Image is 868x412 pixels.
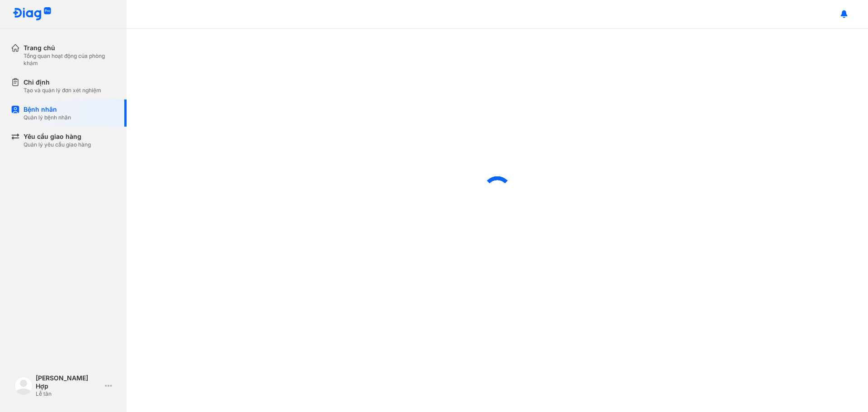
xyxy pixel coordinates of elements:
div: [PERSON_NAME] Hợp [36,374,101,390]
img: logo [13,7,52,21]
div: Quản lý bệnh nhân [24,114,71,121]
div: Trang chủ [24,43,116,52]
img: logo [14,377,33,395]
div: Tạo và quản lý đơn xét nghiệm [24,87,101,94]
div: Chỉ định [24,78,101,87]
div: Lễ tân [36,390,101,398]
div: Tổng quan hoạt động của phòng khám [24,52,116,67]
div: Bệnh nhân [24,105,71,114]
div: Yêu cầu giao hàng [24,132,91,141]
div: Quản lý yêu cầu giao hàng [24,141,91,148]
